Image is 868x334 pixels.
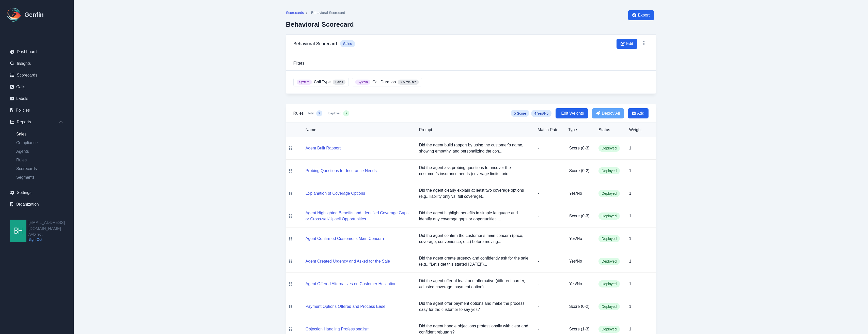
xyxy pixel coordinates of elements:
[538,145,560,151] p: -
[569,258,590,264] h5: Yes/No
[569,236,590,242] h5: Yes/No
[617,39,637,49] button: Edit
[598,258,620,265] span: Deployed
[12,131,68,137] a: Sales
[629,236,631,241] span: 1
[293,60,649,66] h3: Filters
[598,326,620,333] span: Deployed
[355,80,370,85] span: System
[592,108,624,118] button: Deploy All
[569,168,590,174] h5: Score
[297,80,312,85] span: System
[569,303,590,310] h5: Score
[419,187,530,200] p: Did the agent clearly explain at least two coverage options (e.g., liability only vs. full covera...
[6,70,68,80] a: Scorecards
[538,303,560,310] p: -
[306,10,307,17] span: /
[314,79,331,85] span: Call Type
[12,140,68,146] a: Compliance
[6,94,68,104] a: Labels
[28,237,74,242] a: Sign Out
[598,235,620,242] span: Deployed
[24,11,44,19] h1: Genfin
[564,123,594,137] th: Type
[598,145,620,152] span: Deployed
[306,259,390,263] a: Agent Created Urgency and Asked for the Sale
[6,7,22,23] img: Logo
[293,40,337,47] h3: Behavioral Scorecard
[628,10,654,20] button: Export
[12,166,68,172] a: Scorecards
[306,236,384,242] button: Agent Confirmed Customer's Main Concern
[629,304,631,309] span: 1
[6,117,68,127] div: Reports
[28,232,74,237] span: AADirect
[419,255,530,267] p: Did the agent create urgency and confidently ask for the sale (e.g., “Let’s get this started [DAT...
[629,214,631,218] span: 1
[398,80,419,85] span: > 5 minutes
[10,220,26,242] img: bhackett@aadirect.com
[598,190,620,197] span: Deployed
[306,190,365,196] button: Explanation of Coverage Options
[538,168,560,174] p: -
[6,82,68,92] a: Calls
[533,123,564,137] th: Match Rate
[629,191,631,195] span: 1
[569,145,590,151] h5: Score
[6,58,68,69] a: Insights
[6,47,68,57] a: Dashboard
[556,108,588,118] button: Edit Weights
[531,110,551,117] span: 4 Yes/No
[308,111,314,115] span: Total
[419,300,530,313] p: Did the agent offer payment options and make the process easy for the customer to say yes?
[306,191,365,195] a: Explanation of Coverage Options
[12,174,68,180] a: Segments
[306,326,370,332] button: Objection Handling Professionalism
[638,12,650,18] span: Export
[538,190,560,196] p: -
[580,214,589,218] span: ( 0 - 3 )
[328,111,341,115] span: Deployed
[569,281,590,287] h5: Yes/No
[538,258,560,264] p: -
[306,146,341,150] a: Agent Built Rapport
[306,281,397,287] button: Agent Offered Alternatives on Customer Hesitation
[580,327,589,331] span: ( 1 - 3 )
[12,148,68,155] a: Agents
[419,278,530,290] p: Did the agent offer at least one alternative (different carrier, adjusted coverage, payment optio...
[6,199,68,209] a: Organization
[306,258,390,264] button: Agent Created Urgency and Asked for the Sale
[306,303,386,310] button: Payment Options Offered and Process Ease
[6,105,68,115] a: Policies
[286,10,304,15] span: Scorecards
[306,168,377,174] button: Probing Questions for Insurance Needs
[594,123,625,137] th: Status
[306,282,397,286] a: Agent Offered Alternatives on Customer Hesitation
[419,165,530,177] p: Did the agent ask probing questions to uncover the customer’s insurance needs (coverage limits, p...
[580,169,589,173] span: ( 0 - 2 )
[6,188,68,198] a: Settings
[306,236,384,241] a: Agent Confirmed Customer's Main Concern
[311,10,345,15] span: Behavioral Scorecard
[629,327,631,331] span: 1
[629,146,631,150] span: 1
[306,145,341,151] button: Agent Built Rapport
[629,259,631,263] span: 1
[637,110,644,116] span: Add
[286,10,304,17] a: Scorecards
[598,212,620,220] span: Deployed
[286,21,354,28] h2: Behavioral Scorecard
[628,108,648,118] button: Add
[419,233,530,245] p: Did the agent confirm the customer’s main concern (price, coverage, convenience, etc.) before mov...
[598,167,620,174] span: Deployed
[569,213,590,219] h5: Score
[538,281,560,287] p: -
[340,40,355,47] span: Sales
[538,236,560,242] p: -
[345,111,347,115] span: 9
[598,303,620,310] span: Deployed
[580,146,589,150] span: ( 0 - 3 )
[28,220,74,232] h2: [EMAIL_ADDRESS][DOMAIN_NAME]
[415,123,534,137] th: Prompt
[318,111,320,115] span: 9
